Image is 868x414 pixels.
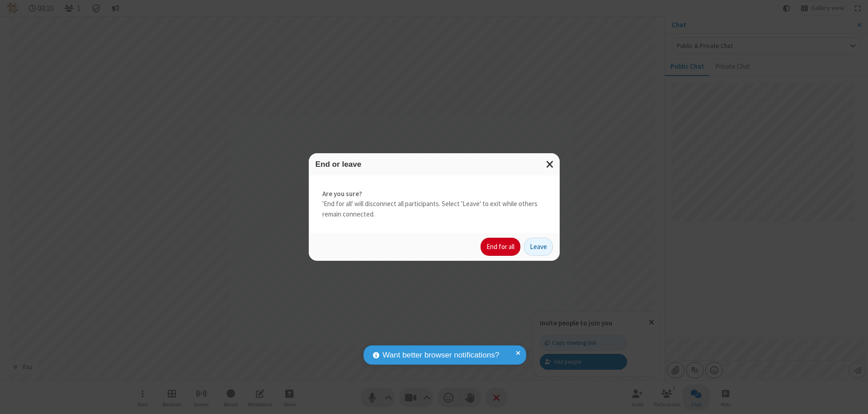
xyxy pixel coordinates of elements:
button: End for all [481,238,520,256]
strong: Are you sure? [322,189,546,199]
div: 'End for all' will disconnect all participants. Select 'Leave' to exit while others remain connec... [309,175,560,233]
h3: End or leave [316,160,553,169]
button: Leave [524,238,553,256]
span: Want better browser notifications? [382,349,499,361]
button: Close modal [541,153,560,175]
